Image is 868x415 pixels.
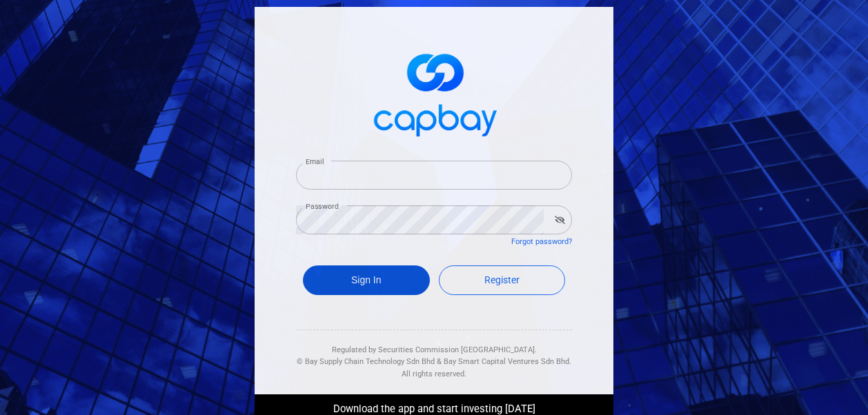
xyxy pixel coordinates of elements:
span: Register [484,274,520,285]
span: Bay Smart Capital Ventures Sdn Bhd. [444,357,571,366]
div: Regulated by Securities Commission [GEOGRAPHIC_DATA]. & All rights reserved. [296,330,572,381]
span: © Bay Supply Chain Technology Sdn Bhd [297,357,435,366]
label: Password [306,201,339,212]
a: Forgot password? [511,237,572,246]
a: Register [439,265,566,295]
img: logo [365,41,503,144]
label: Email [306,156,324,167]
button: Sign In [303,265,430,295]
